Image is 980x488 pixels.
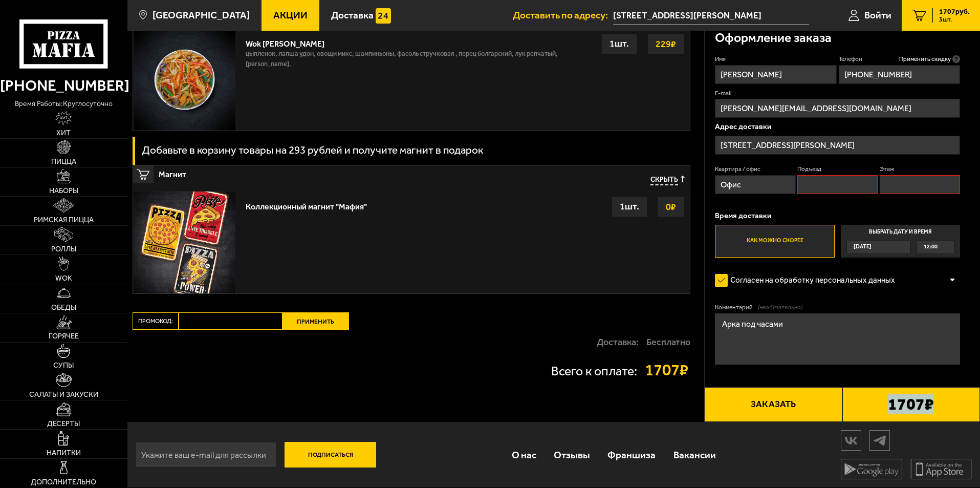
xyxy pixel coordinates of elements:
p: Всего к оплате: [551,365,637,378]
label: Выбрать дату и время [841,225,960,258]
img: tg [870,432,889,450]
strong: 0 ₽ [663,197,679,217]
a: Wok [PERSON_NAME]цыпленок, лапша удон, овощи микс, шампиньоны, фасоль стручковая , перец болгарск... [133,28,690,131]
input: Имя [715,65,836,84]
label: Имя [715,55,836,63]
input: @ [715,99,960,118]
label: Этаж [880,165,960,174]
label: Согласен на обработку персональных данных [715,270,905,291]
button: Скрыть [650,176,685,185]
span: WOK [55,275,72,282]
span: 12:00 [924,241,938,253]
strong: Бесплатно [646,337,690,347]
a: Франшиза [599,438,664,472]
label: Телефон [839,55,960,63]
span: Скрыть [650,176,678,185]
span: Наборы [49,187,78,195]
span: Напитки [47,450,81,457]
div: Коллекционный магнит "Мафия" [246,197,367,211]
label: Как можно скорее [715,225,834,258]
a: Коллекционный магнит "Мафия"0₽1шт. [133,191,690,293]
span: Роллы [51,246,76,253]
span: Десерты [47,420,80,428]
input: Ваш адрес доставки [613,6,809,25]
span: Доставить по адресу: [513,10,613,20]
span: Россия, Санкт-Петербург, улица Михайлова, 11П [613,6,809,25]
span: Горячее [49,333,79,340]
strong: 1707 ₽ [645,362,691,378]
img: vk [841,432,861,450]
p: Время доставки [715,212,960,220]
img: 15daf4d41897b9f0e9f617042186c801.svg [376,8,391,24]
p: цыпленок, лапша удон, овощи микс, шампиньоны, фасоль стручковая , перец болгарский, лук репчатый,... [246,49,591,74]
span: [GEOGRAPHIC_DATA] [153,10,250,20]
span: Дополнительно [31,479,96,486]
a: О нас [503,438,545,472]
label: Комментарий [715,303,960,312]
span: 1707 руб. [939,8,970,15]
p: Доставка: [597,337,639,347]
span: Хит [56,130,71,137]
div: Wok [PERSON_NAME] [246,34,591,49]
span: (необязательно) [758,303,802,312]
div: 1 шт. [612,197,647,217]
span: Применить скидку [899,55,951,63]
label: Подъезд [797,165,878,174]
button: Подписаться [285,442,377,468]
a: Вакансии [665,438,725,472]
input: Укажите ваш e-mail для рассылки [136,442,276,468]
label: Промокод: [133,312,179,330]
span: Обеды [51,304,76,311]
b: 1707 ₽ [888,396,934,413]
p: Адрес доставки [715,123,960,131]
span: Акции [273,10,308,20]
h3: Добавьте в корзину товары на 293 рублей и получите магнит в подарок [142,145,483,156]
span: Пицца [51,158,76,165]
span: Доставка [331,10,374,20]
span: Римская пицца [34,217,94,224]
h3: Оформление заказа [715,32,832,45]
button: Заказать [704,387,842,422]
input: +7 ( [839,65,960,84]
a: Отзывы [545,438,599,472]
strong: 229 ₽ [653,34,679,54]
button: Применить [282,312,349,330]
div: 1 шт. [601,34,637,54]
span: Супы [53,362,74,369]
span: Салаты и закуски [29,391,98,398]
span: Магнит [159,165,493,179]
span: [DATE] [854,241,872,253]
span: Войти [864,10,891,20]
span: 3 шт. [939,16,970,23]
label: E-mail [715,89,960,98]
label: Квартира / офис [715,165,795,174]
